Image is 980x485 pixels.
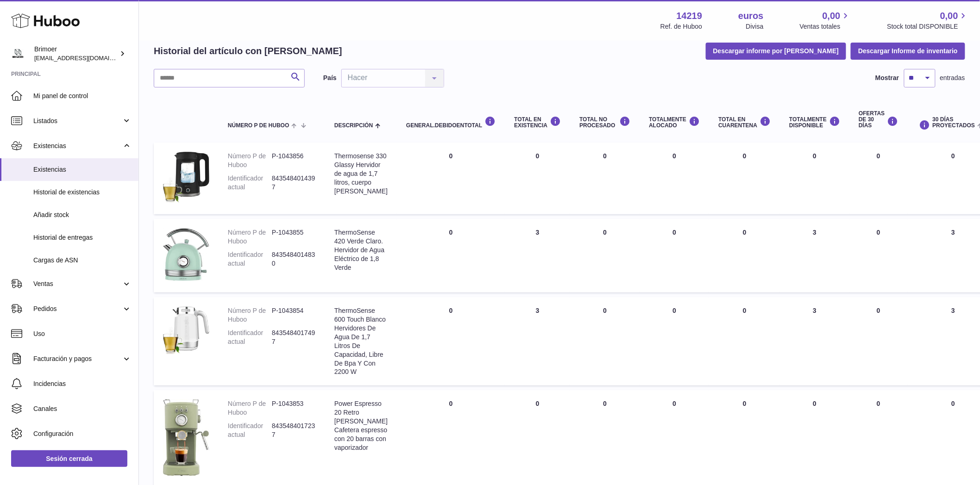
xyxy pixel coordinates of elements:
img: imagen del producto [163,152,209,203]
img: oroses@renuevo.es [11,47,25,61]
font: Principal [11,71,41,77]
font: Número P de Huboo [228,152,266,168]
font: País [323,74,337,81]
font: euros [738,11,763,21]
font: Añadir stock [33,211,69,218]
font: Ventas totales [800,23,841,30]
font: 0 [672,229,676,236]
font: Existencias [33,142,66,149]
a: Sesión cerrada [11,450,127,467]
font: 0 [603,229,607,236]
font: P-1043853 [272,400,304,407]
font: Mi panel de control [33,92,88,99]
font: ThermoSense 420 Verde Claro. Hervidor de Agua Eléctrico de 1,8 Verde [334,229,384,271]
font: 0 [877,307,880,314]
font: 8435484017497 [272,329,315,345]
font: Historial de existencias [33,188,100,196]
font: Número P de Huboo [228,307,266,323]
font: 0 [743,229,747,236]
font: Configuración [33,430,73,437]
img: imagen del producto [163,306,209,354]
font: Descripción [334,122,373,129]
font: Power Espresso 20 Retro [PERSON_NAME] Cafetera espresso con 20 barras con vaporizador [334,400,388,451]
font: 0 [951,152,955,160]
font: 0 [813,400,817,407]
font: 0 [743,307,747,314]
font: Descargar informe por [PERSON_NAME] [713,47,839,55]
font: Identificador actual [228,174,263,191]
font: 0 [449,307,453,314]
font: 8435484017237 [272,422,315,438]
font: Existencias [33,166,66,173]
font: Historial de entregas [33,234,93,241]
font: Totalmente ALOCADO [649,116,686,129]
font: 0 [743,400,747,407]
font: Brimoer [34,45,57,53]
font: Sesión cerrada [46,455,92,462]
font: 0 [672,400,676,407]
font: Total NO PROCESADO [579,116,615,129]
a: 0,00 Ventas totales [800,10,851,31]
font: P-1043855 [272,229,304,236]
font: Totalmente DISPONIBLE [789,116,827,129]
font: P-1043856 [272,152,304,160]
font: 0,00 [823,11,841,21]
font: 3 [951,229,955,236]
font: Pedidos [33,305,57,312]
button: Descargar Informe de inventario [851,43,965,59]
font: general.debidoEnTotal [406,122,482,129]
font: 0 [951,400,955,407]
font: 8435484014397 [272,174,315,191]
font: 0 [672,307,676,314]
font: 3 [951,307,955,314]
font: Ventas [33,280,53,287]
font: Identificador actual [228,251,263,267]
font: 3 [813,307,817,314]
font: Divisa [746,23,764,30]
font: 0 [536,152,540,160]
a: 0,00 Stock total DISPONIBLE [887,10,969,31]
button: Descargar informe por [PERSON_NAME] [706,43,847,59]
font: Facturación y pagos [33,355,92,362]
font: ThermoSense 600 Touch Blanco Hervidores De Agua De 1,7 Litros De Capacidad, Libre De Bpa Y Con 22... [334,307,386,375]
font: Stock total DISPONIBLE [887,23,958,30]
font: 3 [536,307,540,314]
font: 0 [449,229,453,236]
font: 0 [603,400,607,407]
font: Cargas de ASN [33,256,78,264]
font: 0 [877,229,880,236]
font: Mostrar [875,74,899,81]
font: Identificador actual [228,422,263,438]
font: 30 DÍAS PROYECTADOS [933,116,975,129]
font: 0 [813,152,817,160]
font: P-1043854 [272,307,304,314]
font: 0 [536,400,540,407]
font: 8435484014830 [272,251,315,267]
font: Listados [33,117,57,124]
font: entradas [940,74,965,81]
font: Historial del artículo con [PERSON_NAME] [154,46,342,56]
font: Uso [33,330,45,337]
font: 3 [813,229,817,236]
font: 0,00 [940,11,958,21]
font: Thermosense 330 Glassy Hervidor de agua de 1,7 litros, cuerpo [PERSON_NAME] [334,152,388,195]
font: Total en EXISTENCIA [514,116,547,129]
font: 0 [449,152,453,160]
font: Canales [33,405,57,412]
font: Número P de Huboo [228,122,289,129]
font: Ref. de Huboo [660,23,702,30]
font: 0 [877,400,880,407]
font: Número P de Huboo [228,229,266,245]
img: imagen del producto [163,228,209,281]
font: [EMAIL_ADDRESS][DOMAIN_NAME] [34,54,136,62]
font: Número P de Huboo [228,400,266,416]
font: 0 [743,152,747,160]
font: 0 [672,152,676,160]
font: OFERTAS DE 30 DÍAS [859,110,885,129]
font: 0 [603,152,607,160]
font: Identificador actual [228,329,263,345]
font: 14219 [677,11,703,21]
font: Descargar Informe de inventario [858,47,958,55]
font: Incidencias [33,380,66,387]
font: 0 [877,152,880,160]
